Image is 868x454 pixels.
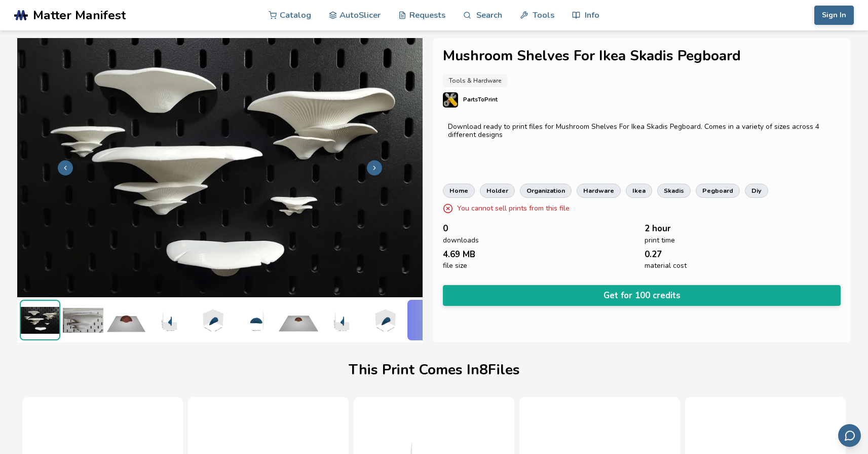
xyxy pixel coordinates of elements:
[645,262,687,270] span: material cost
[106,300,146,340] img: 4_Print_Preview
[520,184,572,198] a: organization
[645,250,662,259] span: 0.27
[443,92,458,108] img: PartsToPrint's profile
[645,236,675,245] span: print time
[745,184,768,198] a: diy
[192,300,233,340] img: 4_3D_Dimensions
[278,300,319,340] img: 3_Print_Preview
[443,92,841,118] a: PartsToPrint's profilePartsToPrint
[443,184,475,198] a: home
[463,94,498,105] p: PartsToPrint
[645,224,671,233] span: 2 hour
[657,184,691,198] a: skadis
[443,224,448,233] span: 0
[443,48,841,64] h1: Mushroom Shelves For Ikea Skadis Pegboard
[448,123,836,139] p: Download ready to print files for Mushroom Shelves For Ikea Skadis Pegboard. Comes in a variety o...
[443,250,475,259] span: 4.69 MB
[457,203,570,214] p: You cannot sell prints from this file
[626,184,652,198] a: ikea
[814,6,854,25] button: Sign In
[235,300,276,340] img: 4_3D_Dimensions
[443,74,507,87] a: Tools & Hardware
[364,300,405,340] img: 3_3D_Dimensions
[443,285,841,306] button: Get for 100 credits
[443,262,467,270] span: file size
[838,424,861,447] button: Send feedback via email
[443,236,479,245] span: downloads
[577,184,621,198] a: hardware
[321,300,362,340] img: 3_3D_Dimensions
[149,300,190,340] img: 4_3D_Dimensions
[696,184,740,198] a: pegboard
[480,184,515,198] a: holder
[349,362,520,378] h1: This Print Comes In 8 File s
[33,8,126,22] span: Matter Manifest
